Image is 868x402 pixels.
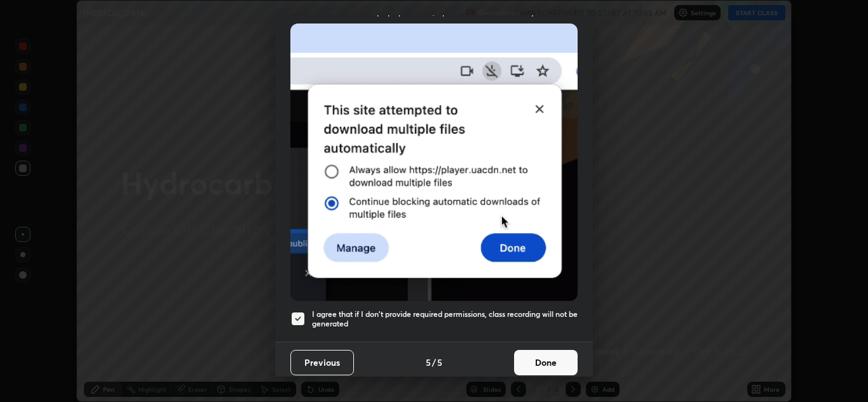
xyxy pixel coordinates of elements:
button: Previous [290,350,354,375]
button: Done [514,350,578,375]
h4: / [432,356,436,369]
h4: 5 [437,356,442,369]
img: downloads-permission-blocked.gif [290,23,578,301]
h4: 5 [426,356,431,369]
h5: I agree that if I don't provide required permissions, class recording will not be generated [312,309,578,329]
